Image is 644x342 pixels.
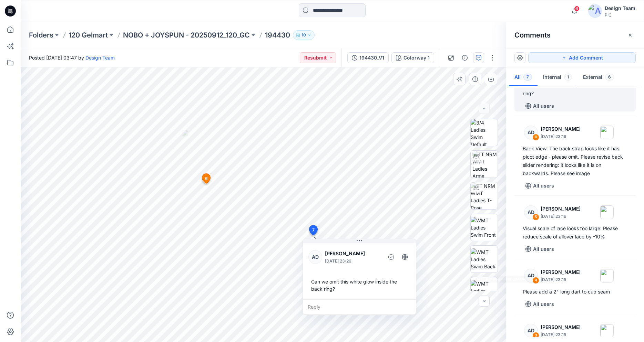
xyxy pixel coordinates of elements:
h2: Comments [514,31,551,39]
div: 3 [532,332,539,339]
div: Visual scale of lace looks too large: Please reduce scale of allover lace by -10% [523,224,627,241]
div: AD [308,250,322,264]
a: Design Team [85,55,115,61]
button: Add Comment [528,52,636,63]
a: Folders [29,30,53,40]
p: [PERSON_NAME] [541,125,581,133]
div: 4 [532,277,539,284]
img: TT NRM WMT Ladies Arms Down [472,151,498,178]
img: 3/4 Ladies Swim Default [471,119,498,146]
span: 6 [605,74,614,81]
button: External [577,69,620,86]
p: All users [533,182,554,190]
button: 194430_V1 [347,52,389,63]
button: Internal [538,69,577,86]
p: [DATE] 23:19 [541,133,581,140]
button: All users [523,299,557,310]
span: 7 [312,227,315,233]
p: [PERSON_NAME] [541,268,581,276]
a: NOBO + JOYSPUN - 20250912_120_GC [123,30,250,40]
button: 10 [293,30,315,40]
img: WMT Ladies Swim Left [471,280,498,302]
div: Can we omit this white glow inside the back ring? [308,275,410,295]
button: Colorway 1 [391,52,434,63]
p: All users [533,245,554,253]
p: All users [533,102,554,110]
button: All [509,69,538,86]
div: 6 [532,134,539,141]
p: [DATE] 23:20 [325,258,381,265]
span: 6 [205,175,208,182]
div: Design Team [605,4,635,12]
span: 6 [574,6,580,11]
p: 10 [301,31,306,39]
img: TT NRM WMT Ladies T-Pose [471,182,498,209]
div: PIC [605,12,635,18]
div: Can we omit this white glow inside the back ring? [523,81,627,98]
p: 194430 [265,30,290,40]
img: WMT Ladies Swim Front [471,217,498,238]
div: AD [524,126,538,139]
img: avatar [588,4,602,18]
div: Colorway 1 [403,54,430,62]
button: All users [523,100,557,111]
button: All users [523,244,557,255]
p: [DATE] 23:15 [541,276,581,283]
p: [PERSON_NAME] [541,205,581,213]
p: All users [533,300,554,308]
span: 1 [564,74,572,81]
div: Back View: The back strap looks like it has picot edge - please omit. Please revise back slider r... [523,145,627,178]
span: Posted [DATE] 03:47 by [29,54,115,61]
div: AD [524,269,538,282]
button: All users [523,180,557,191]
div: AD [524,205,538,219]
p: [PERSON_NAME] [325,249,381,258]
p: [PERSON_NAME] [541,323,581,331]
span: 7 [523,74,532,81]
button: Details [459,52,470,63]
div: AD [524,324,538,338]
div: 194430_V1 [359,54,384,62]
div: Please add a 2" long dart to cup seam [523,288,627,296]
div: 5 [532,214,539,221]
div: Reply [303,299,416,314]
a: 120 Gelmart [69,30,108,40]
img: WMT Ladies Swim Back [471,248,498,270]
p: [DATE] 23:15 [541,331,581,338]
p: [DATE] 23:16 [541,213,581,220]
